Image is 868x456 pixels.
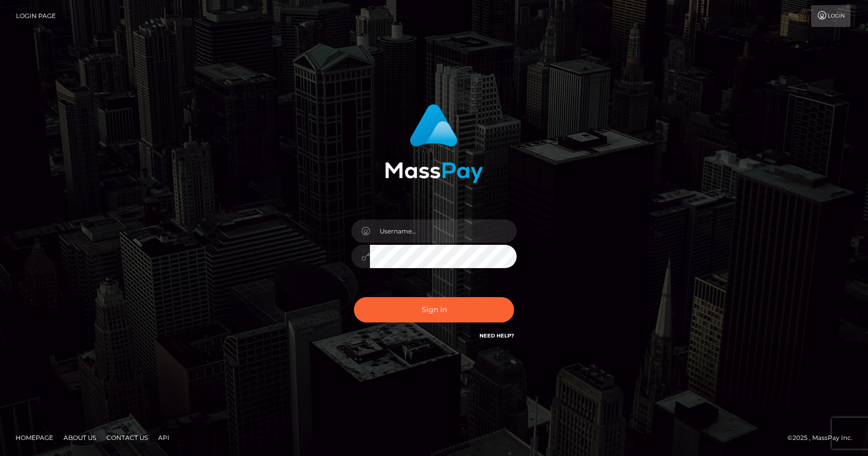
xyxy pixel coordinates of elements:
[385,104,483,183] img: MassPay Login
[154,430,174,446] a: API
[354,297,514,322] button: Sign in
[811,5,850,27] a: Login
[16,5,56,27] a: Login Page
[370,219,517,243] input: Username...
[479,332,514,339] a: Need Help?
[102,430,152,446] a: Contact Us
[59,430,100,446] a: About Us
[11,430,57,446] a: Homepage
[787,432,860,444] div: © 2025 , MassPay Inc.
